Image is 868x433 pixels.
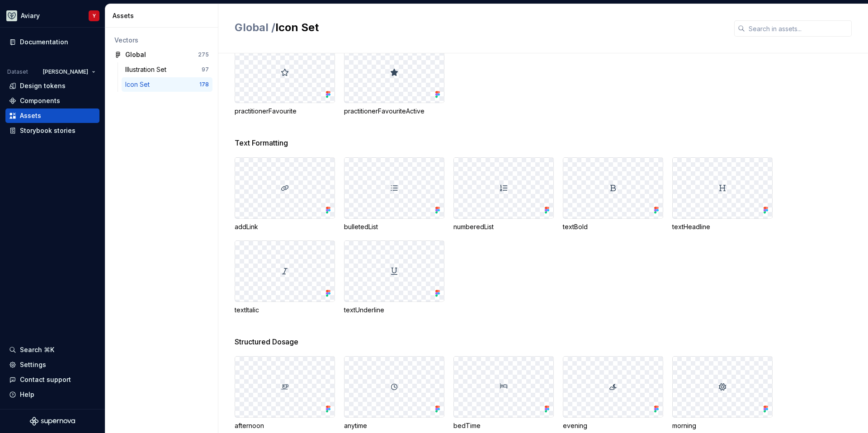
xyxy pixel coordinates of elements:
div: 97 [202,66,209,73]
a: Assets [5,108,99,123]
div: Help [20,390,34,399]
div: Assets [20,111,41,120]
span: Structured Dosage [235,336,298,347]
button: Search ⌘K [5,343,99,357]
span: Global / [235,21,275,34]
div: Y [93,12,96,19]
div: Vectors [114,36,209,45]
div: addLink [235,222,335,231]
div: anytime [344,421,444,430]
button: Contact support [5,372,99,387]
div: Contact support [20,375,71,384]
div: Search ⌘K [20,345,54,354]
a: Design tokens [5,79,99,93]
div: textHeadline [672,222,773,231]
h2: Icon Set [235,20,723,35]
div: textItalic [235,306,335,315]
span: Text Formatting [235,137,288,148]
div: afternoon [235,421,335,430]
div: Storybook stories [20,126,75,135]
a: Settings [5,358,99,372]
div: Global [125,50,146,59]
a: Documentation [5,35,99,49]
div: bulletedList [344,222,444,231]
div: Icon Set [125,80,153,89]
svg: Supernova Logo [30,417,75,426]
a: Storybook stories [5,123,99,138]
a: Illustration Set97 [122,62,212,77]
div: practitionerFavouriteActive [344,107,444,116]
button: [PERSON_NAME] [39,66,99,78]
div: numberedList [453,222,554,231]
a: Icon Set178 [122,77,212,92]
a: Global275 [111,47,212,62]
div: Documentation [20,38,68,47]
div: 275 [198,51,209,58]
button: Help [5,387,99,402]
div: Assets [113,11,214,20]
span: [PERSON_NAME] [43,68,88,75]
div: bedTime [453,421,554,430]
button: AviaryY [2,6,103,25]
div: 178 [199,81,209,88]
div: textUnderline [344,306,444,315]
div: morning [672,421,773,430]
a: Components [5,94,99,108]
div: textBold [563,222,663,231]
input: Search in assets... [745,20,852,37]
div: Design tokens [20,81,66,90]
img: 256e2c79-9abd-4d59-8978-03feab5a3943.png [6,10,17,21]
div: Illustration Set [125,65,170,74]
div: Components [20,96,60,105]
div: evening [563,421,663,430]
div: Dataset [7,68,28,75]
div: Aviary [21,11,40,20]
div: practitionerFavourite [235,107,335,116]
div: Settings [20,360,46,369]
